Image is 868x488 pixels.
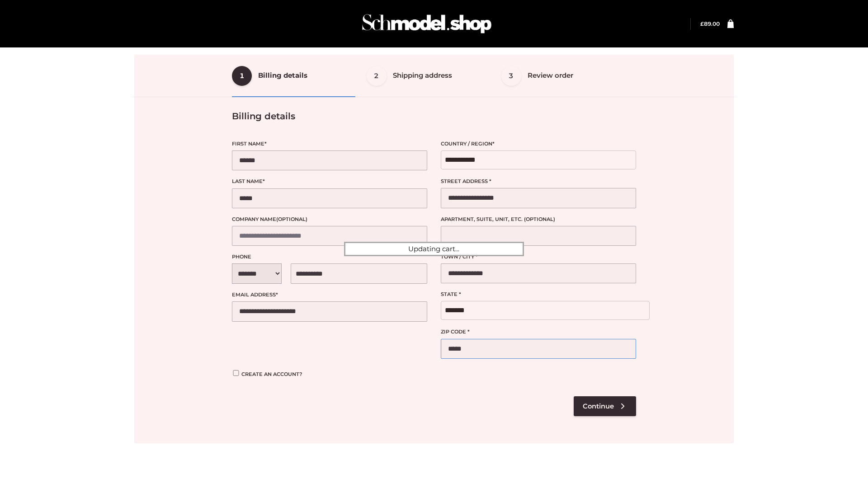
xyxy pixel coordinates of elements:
a: £89.00 [700,20,720,27]
bdi: 89.00 [700,20,720,27]
span: £ [700,20,704,27]
img: Schmodel Admin 964 [359,6,495,42]
div: Updating cart... [344,242,524,256]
